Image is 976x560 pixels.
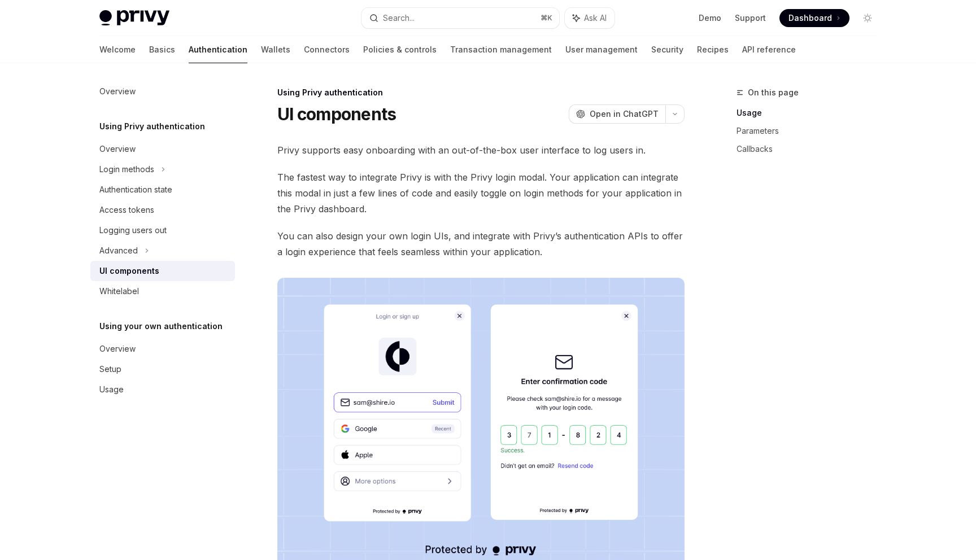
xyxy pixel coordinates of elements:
[99,264,159,278] div: UI components
[99,383,124,396] div: Usage
[99,85,136,98] div: Overview
[304,36,350,63] a: Connectors
[90,220,235,240] a: Logging users out
[99,362,121,376] div: Setup
[277,142,685,158] span: Privy supports easy onboarding with an out-of-the-box user interface to log users in.
[788,12,832,24] span: Dashboard
[737,104,886,122] a: Usage
[277,104,396,124] h1: UI components
[541,14,552,23] span: ⌘ K
[99,163,154,176] div: Login methods
[189,36,247,63] a: Authentication
[737,122,886,140] a: Parameters
[90,261,235,281] a: UI components
[99,203,154,217] div: Access tokens
[99,285,139,298] div: Whitelabel
[699,12,721,24] a: Demo
[697,36,729,63] a: Recipes
[90,359,235,379] a: Setup
[99,342,136,356] div: Overview
[748,86,799,99] span: On this page
[90,339,235,359] a: Overview
[565,36,638,63] a: User management
[383,11,415,25] div: Search...
[90,281,235,301] a: Whitelabel
[277,228,685,260] span: You can also design your own login UIs, and integrate with Privy’s authentication APIs to offer a...
[99,244,138,257] div: Advanced
[90,379,235,400] a: Usage
[569,104,665,124] button: Open in ChatGPT
[90,200,235,220] a: Access tokens
[99,36,136,63] a: Welcome
[277,87,685,98] div: Using Privy authentication
[450,36,552,63] a: Transaction management
[361,8,559,28] button: Search...⌘K
[742,36,796,63] a: API reference
[737,140,886,158] a: Callbacks
[90,180,235,200] a: Authentication state
[149,36,175,63] a: Basics
[277,169,685,217] span: The fastest way to integrate Privy is with the Privy login modal. Your application can integrate ...
[779,9,849,27] a: Dashboard
[584,12,607,24] span: Ask AI
[99,320,223,333] h5: Using your own authentication
[99,224,167,237] div: Logging users out
[651,36,683,63] a: Security
[90,139,235,159] a: Overview
[99,142,136,156] div: Overview
[90,81,235,102] a: Overview
[565,8,615,28] button: Ask AI
[99,183,172,196] div: Authentication state
[261,36,290,63] a: Wallets
[735,12,766,24] a: Support
[363,36,437,63] a: Policies & controls
[99,10,169,26] img: light logo
[99,120,205,133] h5: Using Privy authentication
[590,108,659,120] span: Open in ChatGPT
[859,9,877,27] button: Toggle dark mode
